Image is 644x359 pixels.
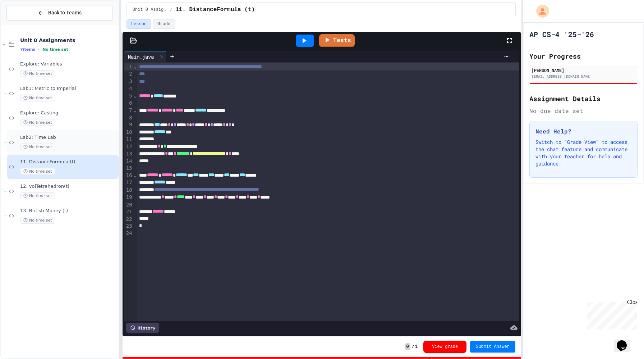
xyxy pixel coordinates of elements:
span: Unit 0 Assignments [133,7,167,13]
div: 10 [124,129,133,136]
span: Fold line [133,93,137,99]
div: 12 [124,143,133,150]
button: Back to Teams [6,5,113,21]
button: Submit Answer [470,341,515,353]
span: Submit Answer [476,344,510,350]
div: 20 [124,201,133,209]
span: Explore: Casting [20,110,117,116]
div: 8 [124,114,133,122]
div: 17 [124,179,133,186]
span: 11. DistanceFormula (t) [20,159,117,165]
span: No time set [20,119,55,126]
h2: Assignment Details [529,94,638,104]
a: Tests [319,34,355,47]
iframe: chat widget [614,330,637,352]
p: Switch to "Grade View" to access the chat feature and communicate with your teacher for help and ... [535,138,631,167]
span: No time set [20,168,55,175]
span: / [412,344,414,350]
span: Explore: Variables [20,61,117,67]
span: Fold line [133,107,137,113]
button: Lesson [126,19,151,29]
span: 1 [415,344,418,350]
span: Unit 0 Assignments [20,37,117,44]
iframe: chat widget [584,299,637,330]
div: Main.java [124,53,157,60]
div: 7 [124,107,133,114]
div: Chat with us now!Close [3,3,50,46]
h2: Your Progress [529,51,638,61]
span: Fold line [133,172,137,178]
div: 23 [124,223,133,230]
div: History [126,323,159,333]
div: 13 [124,150,133,158]
div: 2 [124,71,133,78]
div: [EMAIL_ADDRESS][DOMAIN_NAME] [532,74,635,79]
h1: AP CS-4 '25-'26 [529,29,594,39]
span: No time set [20,144,55,150]
div: 11 [124,136,133,143]
span: No time set [20,217,55,224]
span: No time set [20,95,55,101]
div: 16 [124,172,133,179]
button: View grade [423,341,466,353]
span: Lab2: Time Lab [20,135,117,141]
div: My Account [529,3,551,19]
div: 3 [124,78,133,85]
div: Main.java [124,51,166,62]
div: 1 [124,63,133,71]
div: 9 [124,121,133,128]
span: / [170,7,172,13]
div: 19 [124,194,133,201]
div: [PERSON_NAME] [532,67,635,73]
div: 14 [124,158,133,165]
span: 7 items [20,47,35,52]
div: 5 [124,92,133,100]
div: 18 [124,187,133,194]
button: Grade [153,19,175,29]
div: 15 [124,165,133,172]
span: No time set [20,70,55,77]
div: 4 [124,85,133,92]
span: • [38,46,40,52]
span: Lab1: Metric to Imperial [20,86,117,92]
span: 12. volTetrahedron(t) [20,183,117,190]
div: 22 [124,216,133,223]
div: No due date set [529,106,638,115]
span: No time set [42,47,68,52]
span: 0 [405,343,410,350]
span: Back to Teams [48,9,82,17]
h3: Need Help? [535,127,631,136]
div: 24 [124,230,133,237]
span: 13. British Money (t) [20,208,117,214]
div: 21 [124,208,133,215]
span: 11. DistanceFormula (t) [175,5,255,14]
span: No time set [20,192,55,199]
span: Fold line [133,64,137,69]
div: 6 [124,100,133,107]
